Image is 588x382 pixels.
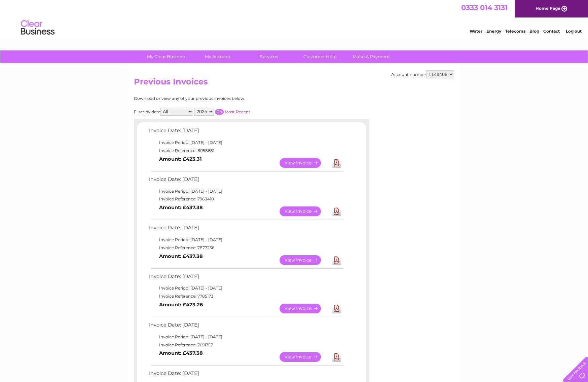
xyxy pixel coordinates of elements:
[190,50,246,63] a: My Account
[147,341,344,349] td: Invoice Reference: 7691757
[241,50,297,63] a: Services
[566,29,582,34] a: Log out
[159,253,203,259] b: Amount: £437.38
[147,187,344,195] td: Invoice Period: [DATE] - [DATE]
[343,50,399,63] a: Make A Payment
[134,108,310,116] div: Filter by date
[147,195,344,203] td: Invoice Reference: 7968410
[292,50,348,63] a: Customer Help
[280,158,329,168] a: View
[332,352,341,362] a: Download
[159,302,203,308] b: Amount: £423.26
[147,147,344,155] td: Invoice Reference: 8058681
[147,369,344,381] td: Invoice Date: [DATE]
[159,156,202,162] b: Amount: £423.31
[332,255,341,265] a: Download
[461,3,508,12] a: 0333 014 3131
[280,206,329,216] a: View
[134,77,454,90] h2: Previous Invoices
[391,70,454,78] div: Account number
[470,29,482,34] a: Water
[147,272,344,284] td: Invoice Date: [DATE]
[529,29,539,34] a: Blog
[147,292,344,300] td: Invoice Reference: 7785173
[486,29,501,34] a: Energy
[159,350,203,356] b: Amount: £437.38
[147,333,344,341] td: Invoice Period: [DATE] - [DATE]
[21,17,55,38] img: logo.png
[147,223,344,236] td: Invoice Date: [DATE]
[147,320,344,333] td: Invoice Date: [DATE]
[332,304,341,313] a: Download
[280,255,329,265] a: View
[332,206,341,216] a: Download
[134,96,310,101] div: Download or view any of your previous invoices below.
[147,284,344,292] td: Invoice Period: [DATE] - [DATE]
[147,126,344,139] td: Invoice Date: [DATE]
[139,50,194,63] a: My Clear Business
[147,244,344,252] td: Invoice Reference: 7877236
[147,139,344,147] td: Invoice Period: [DATE] - [DATE]
[147,175,344,187] td: Invoice Date: [DATE]
[280,352,329,362] a: View
[225,109,250,114] a: Most Recent
[159,204,203,211] b: Amount: £437.38
[332,158,341,168] a: Download
[280,304,329,313] a: View
[543,29,560,34] a: Contact
[147,236,344,244] td: Invoice Period: [DATE] - [DATE]
[136,4,453,33] div: Clear Business is a trading name of Verastar Limited (registered in [GEOGRAPHIC_DATA] No. 3667643...
[505,29,525,34] a: Telecoms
